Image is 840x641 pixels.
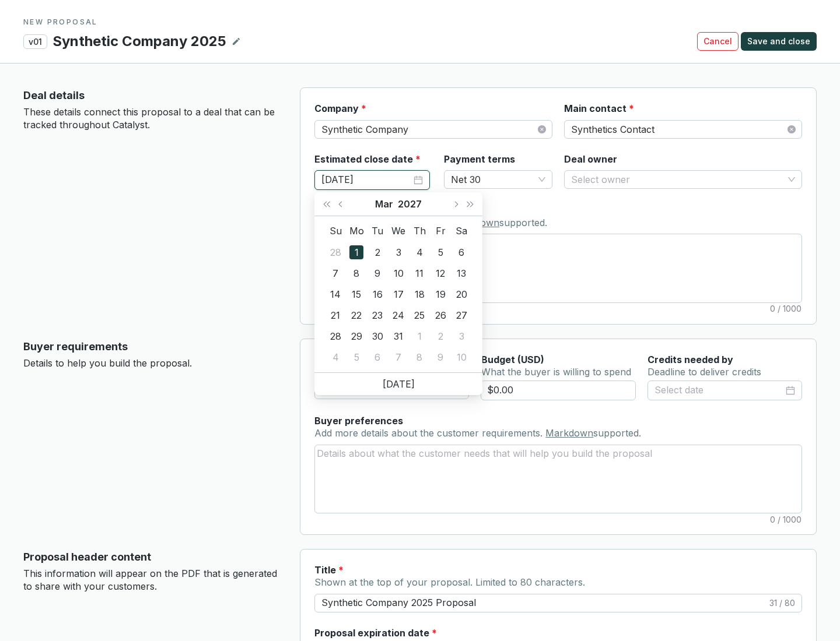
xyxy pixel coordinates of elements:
[499,217,547,228] span: supported.
[647,366,761,378] span: Deadline to deliver credits
[349,287,363,301] div: 15
[430,242,451,263] td: 2027-03-05
[647,353,733,366] label: Credits needed by
[451,305,472,326] td: 2027-03-27
[391,329,405,343] div: 31
[481,366,631,378] span: What the buyer is willing to spend
[409,326,430,347] td: 2027-04-01
[325,326,346,347] td: 2027-03-28
[325,263,346,284] td: 2027-03-07
[52,31,227,51] p: Synthetic Company 2025
[451,326,472,347] td: 2027-04-03
[23,549,281,565] p: Proposal header content
[409,305,430,326] td: 2027-03-25
[321,121,545,138] span: Synthetic Company
[409,221,430,242] th: Th
[481,354,544,365] span: Budget (USD)
[328,329,342,343] div: 28
[451,221,472,242] th: Sa
[412,329,426,343] div: 1
[367,263,388,284] td: 2027-03-09
[370,266,384,280] div: 9
[448,192,463,216] button: Next month (PageDown)
[325,221,346,242] th: Su
[433,266,447,280] div: 12
[325,242,346,263] td: 2027-02-28
[23,17,817,27] p: NEW PROPOSAL
[391,308,405,322] div: 24
[571,121,795,138] span: Synthetics Contact
[328,350,342,364] div: 4
[451,242,472,263] td: 2027-03-06
[383,378,415,390] a: [DATE]
[349,350,363,364] div: 5
[349,266,363,280] div: 8
[388,284,409,305] td: 2027-03-17
[391,287,405,301] div: 17
[451,284,472,305] td: 2027-03-20
[463,192,478,216] button: Next year (Control + right)
[346,347,367,368] td: 2027-04-05
[430,347,451,368] td: 2027-04-09
[430,305,451,326] td: 2027-03-26
[346,221,367,242] th: Mo
[538,125,546,133] span: close-circle
[325,347,346,368] td: 2027-04-04
[564,153,617,165] label: Deal owner
[314,626,437,639] label: Proposal expiration date
[654,383,783,398] input: Select date
[747,36,810,47] span: Save and close
[23,568,281,593] p: This information will appear on the PDF that is generated to share with your customers.
[314,414,403,427] label: Buyer preferences
[454,245,468,259] div: 6
[388,305,409,326] td: 2027-03-24
[328,287,342,301] div: 14
[367,305,388,326] td: 2027-03-23
[314,576,585,588] span: Shown at the top of your proposal. Limited to 80 characters.
[409,242,430,263] td: 2027-03-04
[346,326,367,347] td: 2027-03-29
[433,350,447,364] div: 9
[388,326,409,347] td: 2027-03-31
[367,284,388,305] td: 2027-03-16
[409,347,430,368] td: 2027-04-08
[367,221,388,242] th: Tu
[388,242,409,263] td: 2027-03-03
[409,284,430,305] td: 2027-03-18
[454,287,468,301] div: 20
[346,284,367,305] td: 2027-03-15
[388,263,409,284] td: 2027-03-10
[349,308,363,322] div: 22
[412,266,426,280] div: 11
[433,308,447,322] div: 26
[454,266,468,280] div: 13
[314,427,545,439] span: Add more details about the customer requirements.
[703,36,732,47] span: Cancel
[398,192,422,216] button: Choose a year
[314,153,421,165] label: Estimated close date
[388,221,409,242] th: We
[430,221,451,242] th: Fr
[433,329,447,343] div: 2
[430,263,451,284] td: 2027-03-12
[741,32,817,51] button: Save and close
[769,597,795,609] span: 31 / 80
[23,87,281,104] p: Deal details
[328,308,342,322] div: 21
[328,245,342,259] div: 28
[349,329,363,343] div: 29
[444,153,515,165] label: Payment terms
[367,347,388,368] td: 2027-04-06
[23,106,281,131] p: These details connect this proposal to a deal that can be tracked throughout Catalyst.
[325,284,346,305] td: 2027-03-14
[451,263,472,284] td: 2027-03-13
[325,305,346,326] td: 2027-03-21
[433,287,447,301] div: 19
[346,263,367,284] td: 2027-03-08
[391,350,405,364] div: 7
[370,329,384,343] div: 30
[23,357,281,370] p: Details to help you build the proposal.
[412,350,426,364] div: 8
[367,242,388,263] td: 2027-03-02
[23,34,47,49] p: v01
